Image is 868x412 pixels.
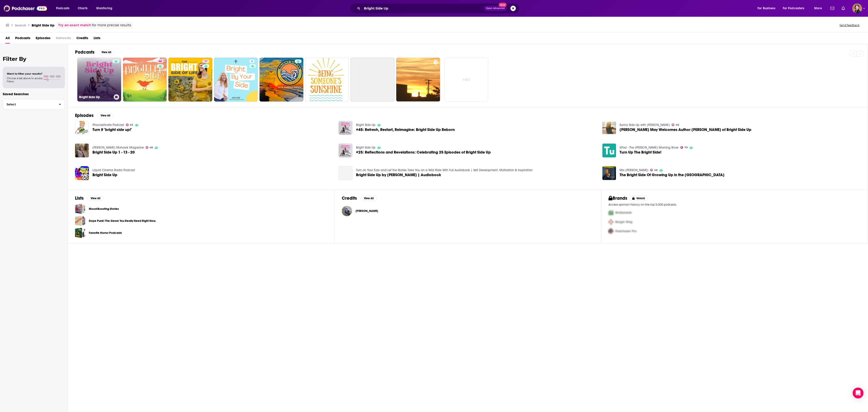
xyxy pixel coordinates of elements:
[672,123,679,126] a: 40
[356,150,491,154] a: #25: Reflections and Revelations: Celebrating 25 Episodes of Bright Side Up
[602,166,616,180] a: The Bright Side Of Growing Up in the South
[356,209,378,213] span: [PERSON_NAME]
[159,59,162,64] span: 66
[98,50,114,55] button: View All
[361,196,377,201] button: View All
[342,206,352,216] img: Kevin Trudeau
[92,173,117,177] span: Bright Side Up
[811,5,828,12] button: open menu
[3,99,65,109] button: Select
[654,169,658,171] span: 46
[680,146,688,149] a: 70
[356,123,375,127] a: Bright Side Up
[4,4,47,13] img: Podchaser - Follow, Share and Rate Podcasts
[94,34,100,44] a: Lists
[92,128,132,132] a: Turn it "bright side up!"
[92,146,144,149] a: Hudson Mohawk Magazine
[249,59,255,63] a: 4
[356,209,378,213] a: Kevin Trudeau
[36,34,50,44] a: Episodes
[620,173,724,177] a: The Bright Side Of Growing Up in the South
[356,173,441,177] a: Bright Side Up by Amy Spencer | Audiobook
[838,23,861,27] button: Send feedback
[620,168,648,172] a: Mrs Brightside
[58,23,91,28] a: Try an exact match
[75,144,89,157] img: Bright Side Up 1 - 13 - 20
[339,144,352,157] img: #25: Reflections and Revelations: Celebrating 25 Episodes of Bright Side Up
[75,195,104,201] a: ListsView All
[852,3,862,13] span: Logged in as alafair66639
[783,5,804,12] span: For Podcasters
[77,58,121,102] a: Bright Side Up
[342,204,594,218] button: Kevin TrudeauKevin Trudeau
[620,150,661,154] span: Turn Up The Bright Side!
[499,3,507,7] span: New
[828,5,836,12] a: Show notifications dropdown
[56,5,69,12] span: Podcasts
[130,124,133,126] span: 45
[620,146,679,149] a: kPod - The Kidd Kraddick Morning Show
[75,5,90,12] a: Charts
[620,123,670,127] a: Sunny Side Up with Jessie May
[629,196,648,201] button: Unlock
[602,144,616,157] img: Turn Up The Bright Side!
[602,121,616,135] a: Jessie May Welcomes Author Amy Spencer of Bright Side Up
[852,3,862,13] img: User Profile
[684,147,688,149] span: 70
[814,5,822,12] span: More
[620,128,751,132] span: [PERSON_NAME] May Welcomes Author [PERSON_NAME] of Bright Side Up
[7,72,42,75] span: Want to filter your results?
[89,206,119,211] a: Mood-Boosting Stories
[149,147,153,149] span: 48
[780,5,811,12] button: open menu
[75,49,94,55] h2: Podcasts
[92,150,135,154] span: Bright Side Up 1 - 13 - 20
[354,3,524,14] div: Search podcasts, credits, & more...
[3,56,65,62] h2: Filter By
[203,59,209,63] a: 37
[620,173,724,177] span: The Bright Side Of Growing Up in the [GEOGRAPHIC_DATA]
[92,123,124,127] a: iProcrastinate Podcast
[75,49,114,55] a: PodcastsView All
[7,77,42,83] span: Choose a tab above to access filters.
[56,34,71,44] span: Networks
[3,92,65,96] p: Saved Searches
[76,34,88,44] a: Credits
[87,196,104,201] button: View All
[356,128,455,132] span: #45: Refresh, Restart, Reimagine: Bright Side Up Reborn
[75,228,85,238] a: Favorite Horror Podcasts
[75,113,94,118] h2: Episodes
[204,59,208,64] span: 37
[339,121,352,135] img: #45: Refresh, Restart, Reimagine: Bright Side Up Reborn
[75,216,85,226] a: Dope Punk! The Genre You Really Need Right Now.
[75,195,84,201] h2: Lists
[486,7,505,9] span: Open Advanced
[757,5,775,12] span: For Business
[79,95,112,99] h3: Bright Side Up
[89,230,122,235] a: Favorite Horror Podcasts
[92,168,135,172] a: Liquid Cinema Radio Podcast
[15,34,30,44] a: Podcasts
[96,5,112,12] span: Monitoring
[75,113,113,118] a: EpisodesView All
[15,23,26,27] h3: Search
[75,204,85,214] a: Mood-Boosting Stories
[356,146,375,149] a: Bright Side Up
[607,217,615,227] img: Second Pro Logo
[89,218,156,223] a: Dope Punk! The Genre You Really Need Right Now.
[32,23,54,27] h3: Bright Side Up
[5,34,10,44] span: All
[97,113,113,118] button: View All
[339,166,352,180] a: Bright Side Up by Amy Spencer | Audiobook
[650,169,658,171] a: 46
